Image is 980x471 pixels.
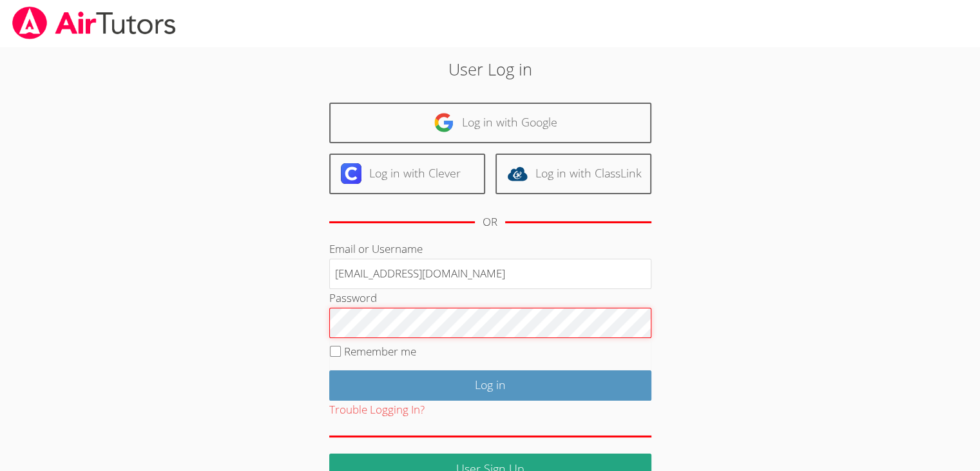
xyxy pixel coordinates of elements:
a: Log in with Google [329,103,651,143]
input: Log in [329,370,651,401]
a: Log in with ClassLink [495,154,651,194]
img: classlink-logo-d6bb404cc1216ec64c9a2012d9dc4662098be43eaf13dc465df04b49fa7ab582.svg [507,163,528,184]
label: Remember me [344,344,416,359]
img: clever-logo-6eab21bc6e7a338710f1a6ff85c0baf02591cd810cc4098c63d3a4b26e2feb20.svg [341,163,361,184]
h2: User Log in [226,57,754,81]
div: OR [483,213,497,232]
label: Email or Username [329,241,423,256]
img: airtutors_banner-c4298cdbf04f3fff15de1276eac7730deb9818008684d7c2e4769d2f7ddbe033.png [11,6,177,39]
button: Trouble Logging In? [329,401,425,419]
a: Log in with Clever [329,154,485,194]
label: Password [329,290,377,305]
img: google-logo-50288ca7cdecda66e5e0955fdab243c47b7ad437acaf1139b6f446037453330a.svg [434,112,454,133]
